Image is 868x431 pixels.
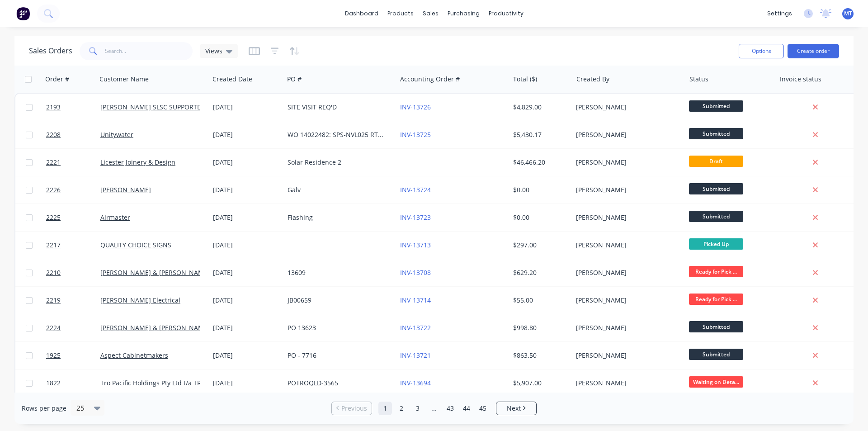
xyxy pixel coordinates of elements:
a: Page 2 [395,402,408,415]
span: 2225 [46,213,61,222]
span: Submitted [689,211,743,222]
div: Order # [45,75,69,84]
a: INV-13722 [400,323,431,332]
a: Page 1 is your current page [378,402,392,415]
a: Unitywater [100,130,133,139]
div: $0.00 [513,213,566,222]
a: 2208 [46,121,100,148]
div: [PERSON_NAME] [576,268,676,277]
div: Created By [576,75,609,84]
a: 2221 [46,149,100,176]
a: Page 43 [443,402,457,415]
button: Options [739,44,784,58]
span: 2224 [46,323,61,332]
a: 2217 [46,232,100,259]
div: Flashing [288,213,388,222]
a: Airmaster [100,213,130,222]
span: 2226 [46,185,61,194]
div: $5,907.00 [513,379,566,388]
div: [DATE] [213,323,280,332]
div: Total ($) [513,75,537,84]
div: [PERSON_NAME] [576,323,676,332]
a: Page 3 [411,402,425,415]
div: Galv [288,185,388,194]
div: $55.00 [513,296,566,305]
a: [PERSON_NAME] [100,185,151,194]
div: PO 13623 [288,323,388,332]
span: Waiting on Deta... [689,376,743,388]
a: INV-13708 [400,268,431,277]
span: 2219 [46,296,61,305]
a: [PERSON_NAME] & [PERSON_NAME] Electrical [100,268,239,277]
div: POTROQLD-3565 [288,379,388,388]
span: Submitted [689,321,743,332]
span: 2210 [46,268,61,277]
a: 1925 [46,342,100,369]
div: sales [418,7,443,20]
div: Customer Name [99,75,149,84]
a: Page 45 [476,402,490,415]
div: WO 14022482: SPS-NVL025 RTU Radio [288,130,388,139]
a: 2193 [46,94,100,121]
a: [PERSON_NAME] Electrical [100,296,180,304]
div: JB00659 [288,296,388,305]
span: 2217 [46,241,61,250]
button: Create order [788,44,839,58]
a: INV-13694 [400,379,431,387]
a: INV-13714 [400,296,431,304]
div: $4,829.00 [513,103,566,112]
a: Page 44 [460,402,473,415]
div: [PERSON_NAME] [576,379,676,388]
a: Tro Pacific Holdings Pty Ltd t/a TROPAC [100,379,218,387]
div: [PERSON_NAME] [576,130,676,139]
div: [PERSON_NAME] [576,185,676,194]
div: [PERSON_NAME] [576,158,676,167]
div: [DATE] [213,185,280,194]
span: Ready for Pick ... [689,266,743,277]
span: 1822 [46,379,61,388]
span: 2208 [46,130,61,139]
a: INV-13713 [400,241,431,249]
a: Licester Joinery & Design [100,158,175,166]
span: Ready for Pick ... [689,294,743,305]
div: [DATE] [213,241,280,250]
span: MT [844,9,852,18]
span: Submitted [689,183,743,194]
a: INV-13725 [400,130,431,139]
span: 2221 [46,158,61,167]
a: 2226 [46,176,100,204]
span: Draft [689,156,743,167]
a: 2219 [46,287,100,314]
a: QUALITY CHOICE SIGNS [100,241,171,249]
span: Next [507,404,521,413]
a: [PERSON_NAME] SLSC SUPPORTERS [100,103,208,111]
span: Views [205,46,222,56]
div: [PERSON_NAME] [576,296,676,305]
div: Accounting Order # [400,75,460,84]
a: Jump forward [427,402,441,415]
a: dashboard [340,7,383,20]
div: [DATE] [213,296,280,305]
div: $863.50 [513,351,566,360]
a: Next page [496,404,536,413]
span: Submitted [689,349,743,360]
img: Factory [16,7,30,20]
a: INV-13721 [400,351,431,360]
a: Aspect Cabinetmakers [100,351,168,360]
a: Previous page [332,404,372,413]
a: 1822 [46,369,100,397]
ul: Pagination [328,402,540,415]
a: 2225 [46,204,100,231]
input: Search... [105,42,193,60]
div: Status [689,75,708,84]
div: 13609 [288,268,388,277]
div: Solar Residence 2 [288,158,388,167]
div: [PERSON_NAME] [576,103,676,112]
div: productivity [484,7,528,20]
div: [PERSON_NAME] [576,351,676,360]
a: INV-13724 [400,185,431,194]
span: Picked Up [689,238,743,250]
div: [DATE] [213,158,280,167]
div: SITE VISIT REQ'D [288,103,388,112]
div: $998.80 [513,323,566,332]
